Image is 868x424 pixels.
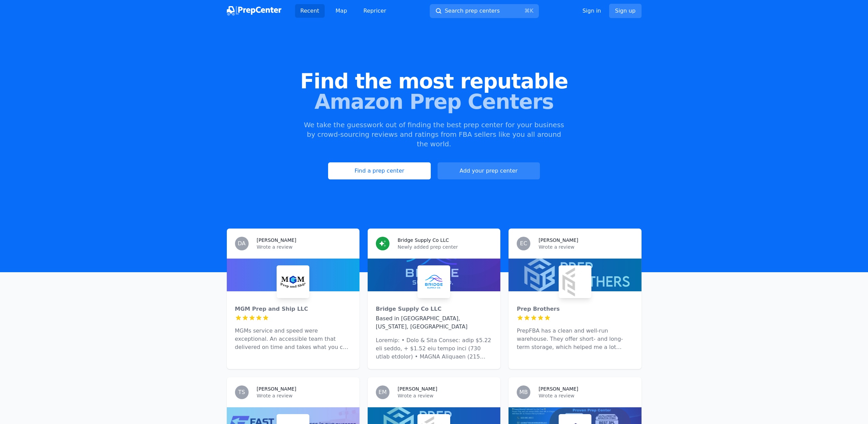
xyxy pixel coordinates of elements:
button: Search prep centers⌘K [430,4,539,18]
span: Search prep centers [445,7,500,15]
p: MGMs service and speed were exceptional. An accessible team that delivered on time and takes what... [235,327,351,351]
p: Newly added prep center [398,244,492,250]
h3: [PERSON_NAME] [257,237,296,244]
span: EC [520,241,527,246]
a: Sign up [609,4,641,18]
h3: [PERSON_NAME] [539,385,578,392]
span: MB [519,390,528,395]
div: Bridge Supply Co LLC [376,305,492,313]
p: Loremip: • Dolo & Sita Consec: adip $5.22 eli seddo, + $1.52 eiu tempo inci (730 utlab etdolor) •... [376,336,492,361]
a: Sign in [583,7,601,15]
div: Based in [GEOGRAPHIC_DATA], [US_STATE], [GEOGRAPHIC_DATA] [376,315,492,331]
a: DA[PERSON_NAME]Wrote a reviewMGM Prep and Ship LLCMGM Prep and Ship LLCMGMs service and speed wer... [227,229,359,369]
a: Bridge Supply Co LLCNewly added prep centerBridge Supply Co LLCBridge Supply Co LLCBased in [GEOG... [368,229,500,369]
a: Recent [295,4,325,18]
img: PrepCenter [227,6,281,16]
a: Find a prep center [328,162,430,179]
span: EM [379,390,387,395]
img: Bridge Supply Co LLC [419,267,449,297]
span: Find the most reputable [11,71,857,91]
span: DA [238,241,246,246]
p: Wrote a review [257,244,351,250]
p: PrepFBA has a clean and well-run warehouse. They offer short- and long-term storage, which helped... [517,327,633,351]
p: Wrote a review [539,392,633,399]
h3: [PERSON_NAME] [398,385,437,392]
a: Map [330,4,353,18]
h3: [PERSON_NAME] [539,237,578,244]
kbd: ⌘ [524,8,530,14]
a: Repricer [358,4,392,18]
span: TS [238,390,245,395]
p: Wrote a review [398,392,492,399]
a: Add your prep center [438,162,540,179]
p: Wrote a review [257,392,351,399]
h3: [PERSON_NAME] [257,385,296,392]
a: EC[PERSON_NAME]Wrote a reviewPrep BrothersPrep BrothersPrepFBA has a clean and well-run warehouse... [509,229,641,369]
h3: Bridge Supply Co LLC [398,237,449,244]
img: MGM Prep and Ship LLC [278,267,308,297]
div: MGM Prep and Ship LLC [235,305,351,313]
p: Wrote a review [539,244,633,250]
span: Amazon Prep Centers [11,91,857,112]
img: Prep Brothers [560,267,590,297]
p: We take the guesswork out of finding the best prep center for your business by crowd-sourcing rev... [303,120,565,149]
div: Prep Brothers [517,305,633,313]
kbd: K [530,8,533,14]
